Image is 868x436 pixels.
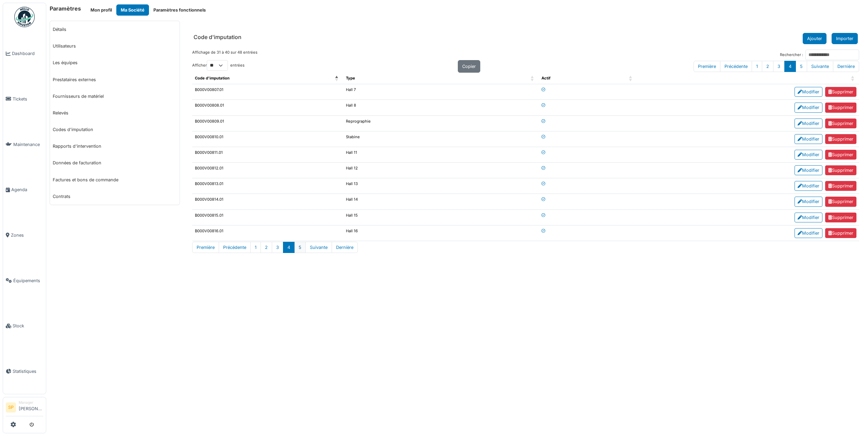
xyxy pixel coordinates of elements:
span: Type: Activate to sort [531,73,535,84]
span: Statistiques [13,368,43,375]
td: B000V00814.01 [192,194,344,210]
a: Supprimer [825,197,856,206]
a: Modifier [795,181,822,191]
a: Mon profil [86,4,116,16]
td: B000V00816.01 [192,225,344,241]
span: Stock [13,323,43,329]
span: Agenda [11,186,43,193]
a: Les équipes [50,54,180,71]
img: Badge_color-CXgf-gQk.svg [14,7,35,27]
span: Code d'imputation: Activate to invert sorting [335,73,339,84]
button: 2 [762,61,773,72]
td: Reprographie [343,115,539,131]
label: Afficher entrées [192,60,245,71]
a: Supprimer [825,213,856,222]
button: 1 [250,242,261,253]
button: Last [332,242,358,253]
button: 5 [796,61,807,72]
td: Hall 13 [343,178,539,194]
td: Hall 12 [343,163,539,178]
button: 5 [294,242,306,253]
a: Modifier [795,119,822,128]
button: Previous [219,242,251,253]
a: Utilisateurs [50,38,180,54]
button: Copier [458,60,480,73]
button: First [694,61,720,72]
button: Next [807,61,833,72]
a: Dashboard [3,31,46,76]
span: Zones [11,232,43,238]
a: Rapports d'intervention [50,138,180,155]
a: Supprimer [825,103,856,112]
button: 2 [261,242,272,253]
span: Actif: Activate to sort [629,73,633,84]
a: Modifier [795,103,822,112]
td: B000V00807.01 [192,84,344,100]
span: Actif [541,76,550,80]
a: Tickets [3,76,46,122]
button: 4 [784,61,796,72]
a: Supprimer [825,181,856,191]
a: Prestataires externes [50,71,180,88]
a: Supprimer [825,150,856,160]
button: 3 [773,61,785,72]
td: Hall 11 [343,147,539,162]
a: Statistiques [3,349,46,394]
button: Last [833,61,859,72]
h6: Paramètres [50,5,81,12]
button: 4 [283,242,295,253]
span: Code d'imputation [195,76,230,80]
button: 1 [752,61,762,72]
a: Données de facturation [50,155,180,171]
td: Hall 16 [343,225,539,241]
td: Hall 7 [343,84,539,100]
a: Agenda [3,167,46,213]
label: Rechercher : [780,52,803,58]
div: Affichage de 31 à 40 sur 48 entrées [192,50,257,60]
button: 3 [272,242,283,253]
td: Hall 14 [343,194,539,210]
span: Maintenance [13,141,43,148]
a: Fournisseurs de matériel [50,88,180,105]
td: B000V00810.01 [192,131,344,147]
h6: Code d'imputation [194,34,241,40]
button: Next [305,242,332,253]
td: Hall 8 [343,100,539,115]
a: Détails [50,21,180,38]
a: Supprimer [825,119,856,128]
span: Copier [462,64,476,69]
a: Équipements [3,258,46,303]
td: B000V00811.01 [192,147,344,162]
div: Manager [19,400,43,405]
td: B000V00809.01 [192,115,344,131]
td: Stabine [343,131,539,147]
td: B000V00808.01 [192,100,344,115]
button: Ma Société [116,4,149,16]
a: Modifier [795,165,822,175]
a: Supprimer [825,165,856,175]
a: Zones [3,213,46,258]
li: [PERSON_NAME] [19,400,43,415]
a: Modifier [795,134,822,144]
td: Hall 15 [343,210,539,225]
button: First [192,242,219,253]
button: Ajouter [803,33,827,44]
span: Tickets [13,96,43,102]
a: Modifier [795,197,822,206]
a: SP Manager[PERSON_NAME] [6,400,43,416]
select: Afficherentrées [207,60,228,71]
a: Relevés [50,105,180,121]
a: Supprimer [825,134,856,144]
a: Codes d'imputation [50,121,180,138]
a: Modifier [795,228,822,238]
td: B000V00813.01 [192,178,344,194]
button: Importer [832,33,858,44]
a: Factures et bons de commande [50,171,180,188]
td: B000V00815.01 [192,210,344,225]
span: : Activate to sort [851,73,855,84]
button: Paramètres fonctionnels [149,4,210,16]
a: Contrats [50,188,180,205]
a: Modifier [795,87,822,97]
